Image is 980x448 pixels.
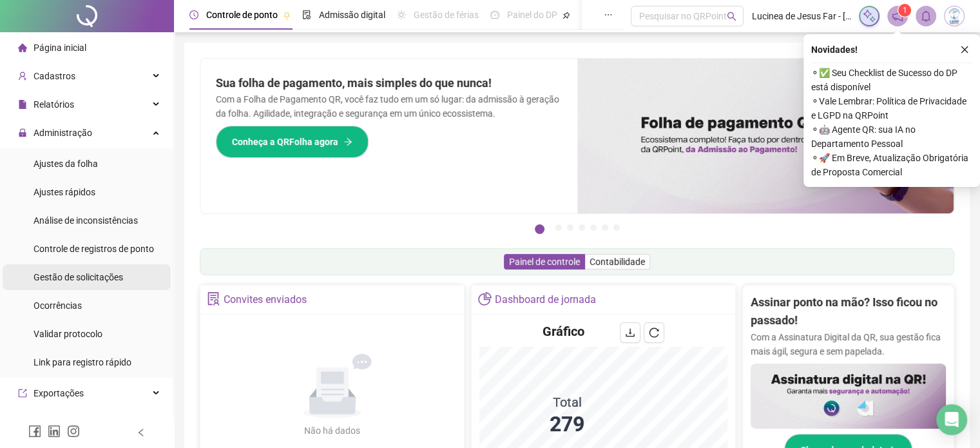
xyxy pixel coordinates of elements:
[216,74,562,92] h2: Sua folha de pagamento, mais simples do que nunca!
[302,10,311,19] span: file-done
[936,404,967,435] div: Open Intercom Messenger
[590,224,597,231] button: 5
[727,12,736,21] span: search
[216,126,369,158] button: Conheça a QRFolha agora
[590,257,645,267] span: Contabilidade
[903,6,907,15] span: 1
[811,122,972,151] span: ⚬ 🤖 Agente QR: sua IA no Departamento Pessoal
[811,151,972,179] span: ⚬ 🚀 Em Breve, Atualização Obrigatória de Proposta Comercial
[920,10,932,22] span: bell
[18,128,27,137] span: lock
[34,71,75,81] span: Cadastros
[343,137,352,146] span: arrow-right
[34,43,86,53] span: Página inicial
[34,99,74,110] span: Relatórios
[137,428,146,437] span: left
[34,300,82,311] span: Ocorrências
[319,10,385,20] span: Admissão digital
[555,224,562,231] button: 2
[960,45,969,54] span: close
[34,272,123,282] span: Gestão de solicitações
[283,12,291,19] span: pushpin
[34,244,154,254] span: Controle de registros de ponto
[892,10,903,22] span: notification
[567,224,573,231] button: 3
[509,257,580,267] span: Painel de controle
[751,330,946,358] p: Com a Assinatura Digital da QR, sua gestão fica mais ágil, segura e sem papelada.
[34,159,98,169] span: Ajustes da folha
[67,425,80,438] span: instagram
[507,10,557,20] span: Painel do DP
[613,224,620,231] button: 7
[490,10,499,19] span: dashboard
[898,4,911,17] sup: 1
[751,293,946,330] h2: Assinar ponto na mão? Isso ficou no passado!
[811,66,972,94] span: ⚬ ✅ Seu Checklist de Sucesso do DP está disponível
[945,6,964,26] img: 83834
[604,10,613,19] span: ellipsis
[478,292,492,306] span: pie-chart
[224,289,307,311] div: Convites enviados
[495,289,596,311] div: Dashboard de jornada
[48,425,61,438] span: linkedin
[18,100,27,109] span: file
[543,322,584,340] h4: Gráfico
[34,329,102,339] span: Validar protocolo
[34,388,84,398] span: Exportações
[414,10,479,20] span: Gestão de férias
[18,389,27,398] span: export
[579,224,585,231] button: 4
[602,224,608,231] button: 6
[751,364,946,429] img: banner%2F02c71560-61a6-44d4-94b9-c8ab97240462.png
[273,424,392,438] div: Não há dados
[18,43,27,52] span: home
[34,357,131,367] span: Link para registro rápido
[582,10,591,19] span: book
[207,292,220,306] span: solution
[397,10,406,19] span: sun
[232,135,338,149] span: Conheça a QRFolha agora
[34,416,81,427] span: Integrações
[28,425,41,438] span: facebook
[535,224,544,234] button: 1
[577,59,954,213] img: banner%2F8d14a306-6205-4263-8e5b-06e9a85ad873.png
[751,9,851,23] span: Lucinea de Jesus Far - [GEOGRAPHIC_DATA]
[811,94,972,122] span: ⚬ Vale Lembrar: Política de Privacidade e LGPD na QRPoint
[862,9,876,23] img: sparkle-icon.fc2bf0ac1784a2077858766a79e2daf3.svg
[216,92,562,121] p: Com a Folha de Pagamento QR, você faz tudo em um só lugar: da admissão à geração da folha. Agilid...
[562,12,570,19] span: pushpin
[811,43,858,57] span: Novidades !
[34,128,92,138] span: Administração
[625,327,635,338] span: download
[649,327,659,338] span: reload
[34,187,95,197] span: Ajustes rápidos
[189,10,198,19] span: clock-circle
[206,10,278,20] span: Controle de ponto
[34,215,138,226] span: Análise de inconsistências
[18,72,27,81] span: user-add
